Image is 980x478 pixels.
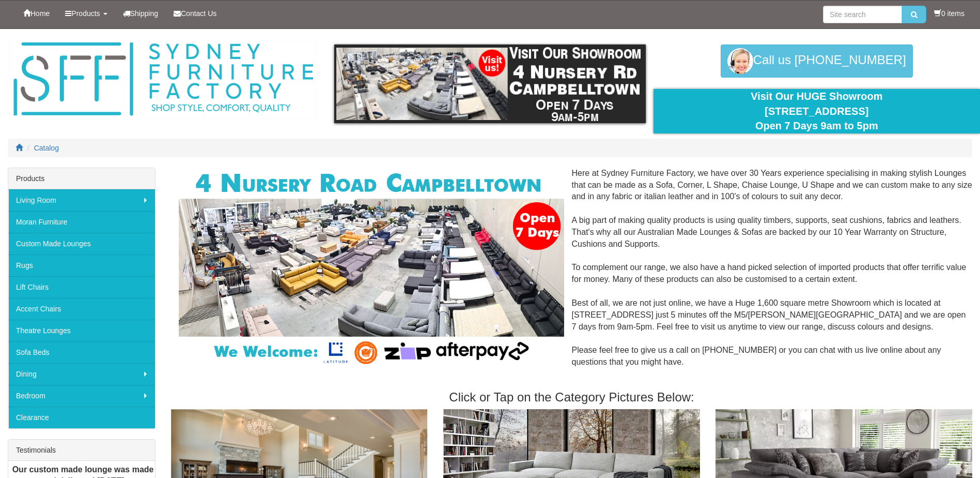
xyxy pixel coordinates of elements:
[334,44,645,123] img: showroom.gif
[8,255,155,276] a: Rugs
[179,168,564,368] img: Corner Modular Lounges
[166,1,224,26] a: Contact Us
[30,9,50,18] span: Home
[8,276,155,298] a: Lift Chairs
[661,89,972,133] div: Visit Our HUGE Showroom [STREET_ADDRESS] Open 7 Days 9am to 5pm
[34,144,59,152] a: Catalog
[8,298,155,320] a: Accent Chairs
[8,385,155,407] a: Bedroom
[181,9,216,18] span: Contact Us
[823,6,902,23] input: Site search
[8,407,155,428] a: Clearance
[171,168,972,380] div: Here at Sydney Furniture Factory, we have over 30 Years experience specialising in making stylish...
[8,168,155,189] div: Products
[8,440,155,461] div: Testimonials
[934,8,965,19] li: 0 items
[8,341,155,363] a: Sofa Beds
[8,233,155,255] a: Custom Made Lounges
[8,320,155,341] a: Theatre Lounges
[8,39,318,119] img: Sydney Furniture Factory
[130,9,159,18] span: Shipping
[171,391,972,404] h3: Click or Tap on the Category Pictures Below:
[115,1,166,26] a: Shipping
[8,211,155,233] a: Moran Furniture
[57,1,115,26] a: Products
[8,189,155,211] a: Living Room
[71,9,100,18] span: Products
[15,1,57,26] a: Home
[8,363,155,385] a: Dining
